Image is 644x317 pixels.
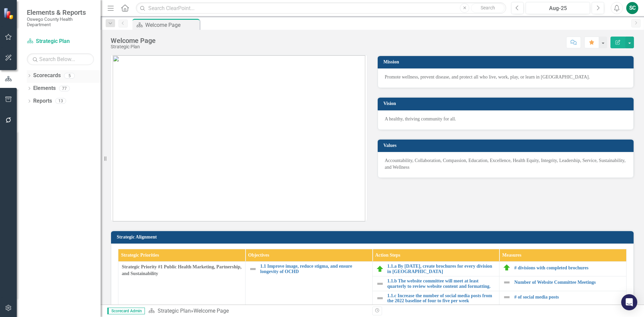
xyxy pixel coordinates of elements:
button: SC [626,2,638,14]
a: 1.1 Improve image, reduce stigma, and ensure longevity of OCHD [260,264,369,274]
a: Reports [33,97,52,105]
a: Scorecards [33,72,61,80]
a: 1.1.c Increase the number of social media posts from the 2022 baseline of four to five per week [387,293,496,304]
a: Strategic Plan [158,308,191,314]
a: Number of Website Committee Meetings [514,280,623,285]
img: On Target [503,264,511,272]
img: Not Defined [376,294,384,302]
td: Double-Click to Edit Right Click for Context Menu [372,276,499,291]
a: Strategic Plan [27,38,94,45]
td: Double-Click to Edit Right Click for Context Menu [372,262,499,276]
div: Welcome Page [194,308,229,314]
span: A healthy, thriving community for all. [385,116,456,121]
span: Scorecard Admin [107,308,145,314]
a: # divisions with completed brochures [514,265,623,270]
div: 77 [59,86,70,91]
button: Search [471,3,504,13]
button: Aug-25 [526,2,590,14]
span: Accountability, Collaboration, Compassion, Education, Excellence, Health Equity, Integrity, Leade... [385,158,626,170]
td: Double-Click to Edit Right Click for Context Menu [372,291,499,306]
h3: Strategic Alignment [117,234,630,240]
div: Strategic Plan [111,44,156,49]
div: Open Intercom Messenger [621,294,637,310]
input: Search Below... [27,53,94,65]
a: 1.1.b The website committee will meet at least quarterly to review website content and formatting. [387,278,496,289]
h3: Vision [383,101,630,106]
td: Double-Click to Edit Right Click for Context Menu [499,291,627,306]
img: mceclip0.png [113,55,365,221]
img: Not Defined [249,265,257,273]
img: Not Defined [503,293,511,301]
img: On Target [376,265,384,273]
div: Welcome Page [145,21,198,29]
div: Welcome Page [111,37,156,44]
span: Elements & Reports [27,8,94,16]
div: Aug-25 [528,4,588,12]
a: 1.1.a By [DATE], create brochures for every division in [GEOGRAPHIC_DATA] [387,264,496,274]
td: Double-Click to Edit Right Click for Context Menu [499,276,627,291]
span: Search [481,5,495,10]
a: Elements [33,85,56,92]
h3: Mission [383,59,630,64]
a: # of social media posts [514,295,623,300]
h3: Values [383,143,630,148]
div: 13 [55,98,66,104]
div: » [148,307,367,315]
input: Search ClearPoint... [136,2,506,14]
img: Not Defined [376,280,384,288]
span: Promote wellness, prevent disease, and protect all who live, work, play, or learn in [GEOGRAPHIC_... [385,74,590,80]
img: Not Defined [503,278,511,286]
small: Oswego County Health Department [27,16,94,28]
img: ClearPoint Strategy [3,7,15,19]
td: Double-Click to Edit Right Click for Context Menu [499,262,627,276]
div: 5 [64,73,75,78]
span: Strategic Priority #1 Public Health Marketing, Partnership, and Sustainability [122,264,242,277]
